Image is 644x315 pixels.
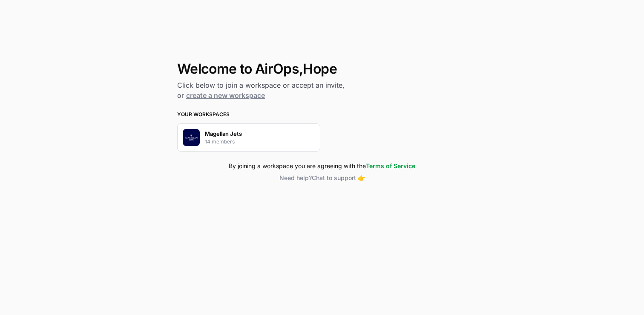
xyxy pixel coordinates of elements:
a: Terms of Service [366,162,415,169]
p: 14 members [205,138,235,146]
h3: Your Workspaces [177,111,467,118]
span: Need help? [279,174,312,181]
h1: Welcome to AirOps, Hope [177,61,467,77]
div: By joining a workspace you are agreeing with the [177,162,467,170]
button: Company LogoMagellan Jets14 members [177,123,320,152]
button: Need help?Chat to support 👉 [177,174,467,182]
img: Company Logo [183,129,200,146]
h2: Click below to join a workspace or accept an invite, or [177,80,467,100]
span: Chat to support 👉 [312,174,365,181]
a: create a new workspace [186,91,265,100]
p: Magellan Jets [205,129,242,138]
